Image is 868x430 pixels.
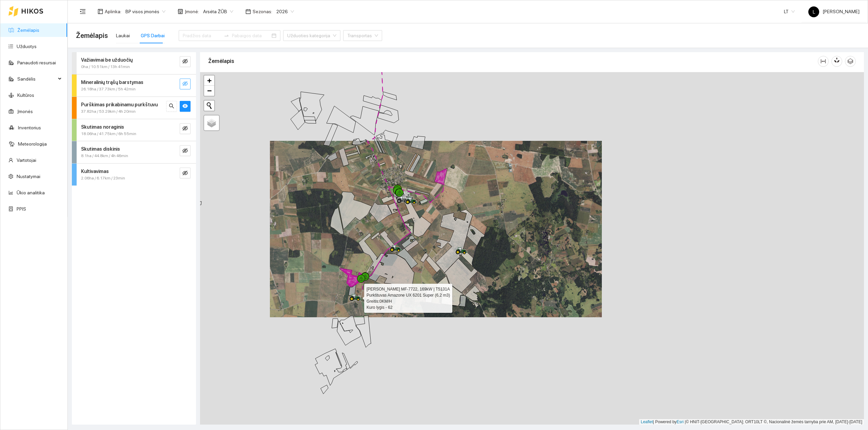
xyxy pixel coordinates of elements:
[182,126,188,132] span: eye-invisible
[17,60,56,65] a: Panaudoti resursai
[180,123,191,134] button: eye-invisible
[641,420,653,424] a: Leaflet
[185,8,199,15] span: Įmonė :
[81,131,136,137] span: 18.06ha / 41.75km / 6h 55min
[182,81,188,87] span: eye-invisible
[224,33,229,38] span: to
[72,141,196,163] div: Skutimas diskinis8.1ha / 44.8km / 4h 46mineye-invisible
[72,74,196,96] div: Mineralinių trąšų barstymas26.18ha / 37.73km / 5h 42mineye-invisible
[72,164,196,186] div: Kultivavimas2.06ha / 6.17km / 23mineye-invisible
[207,86,212,95] span: −
[784,6,795,17] span: LT
[81,102,158,107] strong: Purškimas prikabinamu purkštuvu
[17,174,40,179] a: Nustatymai
[204,101,214,111] button: Initiate a new search
[639,419,864,425] div: | Powered by © HNIT-[GEOGRAPHIC_DATA]; ORT10LT ©, Nacionalinė žemės tarnyba prie AM, [DATE]-[DATE]
[17,92,34,98] a: Kultūros
[182,170,188,177] span: eye-invisible
[208,51,818,71] div: Žemėlapis
[180,168,191,178] button: eye-invisible
[141,32,165,39] div: GPS Darbai
[182,148,188,154] span: eye-invisible
[76,5,90,18] button: menu-fold
[182,59,188,65] span: eye-invisible
[813,6,815,17] span: L
[677,420,684,424] a: Esri
[81,153,128,159] span: 8.1ha / 44.8km / 4h 46min
[818,56,829,67] button: column-width
[180,56,191,67] button: eye-invisible
[17,157,36,163] a: Vartotojai
[81,175,125,181] span: 2.06ha / 6.17km / 23min
[18,125,41,130] a: Inventorius
[808,9,860,14] span: [PERSON_NAME]
[245,9,251,14] span: calendar
[818,59,828,64] span: column-width
[72,119,196,141] div: Skutimas noraginis18.06ha / 41.75km / 6h 55mineye-invisible
[116,32,130,39] div: Laukai
[98,9,103,14] span: layout
[203,6,233,17] span: Arsėta ŽŪB
[17,206,26,212] a: PPIS
[182,103,188,110] span: eye
[204,115,219,130] a: Layers
[166,101,177,112] button: search
[204,86,214,96] a: Zoom out
[17,44,37,49] a: Užduotys
[169,103,174,110] span: search
[81,57,133,63] strong: Važiavimai be užduočių
[685,420,686,424] span: |
[76,30,108,41] span: Žemėlapis
[80,8,86,15] span: menu-fold
[232,32,270,39] input: Pabaigos data
[17,27,39,33] a: Žemėlapis
[204,76,214,86] a: Zoom in
[72,97,196,119] div: Purškimas prikabinamu purkštuvu37.82ha / 53.29km / 4h 20minsearcheye
[180,101,191,112] button: eye
[72,52,196,74] div: Važiavimai be užduočių0ha / 10.51km / 13h 41mineye-invisible
[17,190,45,195] a: Ūkio analitika
[207,76,212,85] span: +
[178,9,183,14] span: shop
[81,86,136,92] span: 26.18ha / 37.73km / 5h 42min
[81,146,120,152] strong: Skutimas diskinis
[253,8,272,15] span: Sezonas :
[81,108,136,115] span: 37.82ha / 53.29km / 4h 20min
[81,80,143,85] strong: Mineralinių trąšų barstymas
[125,6,165,17] span: BP visos įmonės
[180,145,191,156] button: eye-invisible
[224,33,229,38] span: swap-right
[18,141,47,147] a: Meteorologija
[81,124,124,130] strong: Skutimas noraginis
[81,169,109,174] strong: Kultivavimas
[17,72,56,86] span: Sandėlis
[105,8,121,15] span: Aplinka :
[81,64,130,70] span: 0ha / 10.51km / 13h 41min
[180,79,191,89] button: eye-invisible
[276,6,294,17] span: 2026
[183,32,221,39] input: Pradžios data
[17,109,33,114] a: Įmonės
